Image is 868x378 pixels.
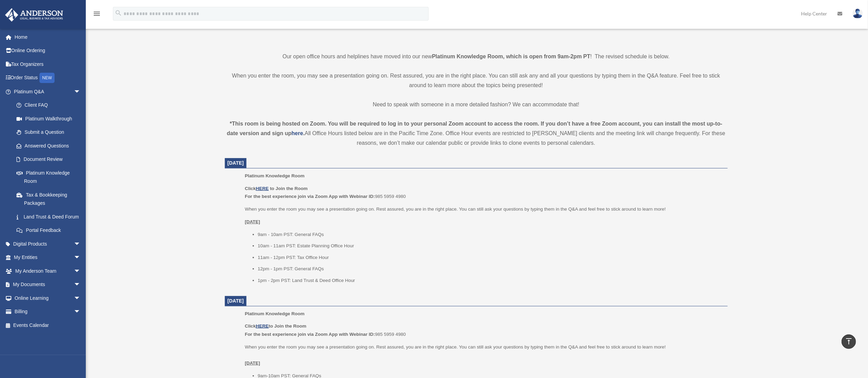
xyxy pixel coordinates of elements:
[258,242,723,250] li: 10am - 11am PST: Estate Planning Office Hour
[5,57,91,71] a: Tax Organizers
[5,251,91,264] a: My Entitiesarrow_drop_down
[245,185,722,201] p: 985 5959 4980
[10,210,91,224] a: Land Trust & Deed Forum
[93,10,101,18] i: menu
[258,253,723,262] li: 11am - 12pm PST: Tax Office Hour
[258,265,723,273] li: 12pm - 1pm PST: General FAQs
[10,224,91,237] a: Portal Feedback
[842,334,856,349] a: vertical_align_top
[245,173,304,178] span: Platinum Knowledge Room
[10,126,91,139] a: Submit a Question
[74,305,88,319] span: arrow_drop_down
[303,130,304,136] strong: .
[10,188,91,210] a: Tax & Bookkeeping Packages
[245,332,375,337] b: For the best experience join via Zoom App with Webinar ID:
[225,119,728,148] div: All Office Hours listed below are in the Pacific Time Zone. Office Hour events are restricted to ...
[5,264,91,278] a: My Anderson Teamarrow_drop_down
[5,85,91,98] a: Platinum Q&Aarrow_drop_down
[228,298,244,304] span: [DATE]
[258,276,723,285] li: 1pm - 2pm PST: Land Trust & Deed Office Hour
[270,186,308,191] b: to Join the Room
[853,9,863,19] img: User Pic
[10,112,91,126] a: Platinum Walkthrough
[245,219,260,224] u: [DATE]
[5,30,91,44] a: Home
[225,52,728,61] p: Our open office hours and helplines have moved into our new ! The revised schedule is below.
[74,251,88,265] span: arrow_drop_down
[115,9,122,17] i: search
[245,205,722,213] p: When you enter the room you may see a presentation going on. Rest assured, you are in the right p...
[245,323,306,329] b: Click to Join the Room
[5,305,91,319] a: Billingarrow_drop_down
[228,160,244,166] span: [DATE]
[10,98,91,112] a: Client FAQ
[74,85,88,99] span: arrow_drop_down
[245,343,722,367] p: When you enter the room you may see a presentation going on. Rest assured, you are in the right p...
[10,153,91,166] a: Document Review
[3,8,65,22] img: Anderson Advisors Platinum Portal
[432,54,590,59] strong: Platinum Knowledge Room, which is open from 9am-2pm PT
[245,322,722,338] p: 985 5959 4980
[74,237,88,251] span: arrow_drop_down
[5,44,91,58] a: Online Ordering
[5,71,91,85] a: Order StatusNEW
[245,361,260,366] u: [DATE]
[245,194,375,199] b: For the best experience join via Zoom App with Webinar ID:
[5,237,91,251] a: Digital Productsarrow_drop_down
[39,73,55,83] div: NEW
[10,166,88,188] a: Platinum Knowledge Room
[256,186,268,191] a: HERE
[245,186,270,191] b: Click
[225,100,728,109] p: Need to speak with someone in a more detailed fashion? We can accommodate that!
[245,311,304,316] span: Platinum Knowledge Room
[258,231,723,239] li: 9am - 10am PST: General FAQs
[291,130,303,136] a: here
[225,71,728,90] p: When you enter the room, you may see a presentation going on. Rest assured, you are in the right ...
[845,337,853,345] i: vertical_align_top
[93,12,101,18] a: menu
[74,291,88,305] span: arrow_drop_down
[10,139,91,153] a: Answered Questions
[5,291,91,305] a: Online Learningarrow_drop_down
[256,323,268,329] a: HERE
[74,278,88,292] span: arrow_drop_down
[5,278,91,292] a: My Documentsarrow_drop_down
[5,318,91,332] a: Events Calendar
[227,121,722,136] strong: *This room is being hosted on Zoom. You will be required to log in to your personal Zoom account ...
[74,264,88,278] span: arrow_drop_down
